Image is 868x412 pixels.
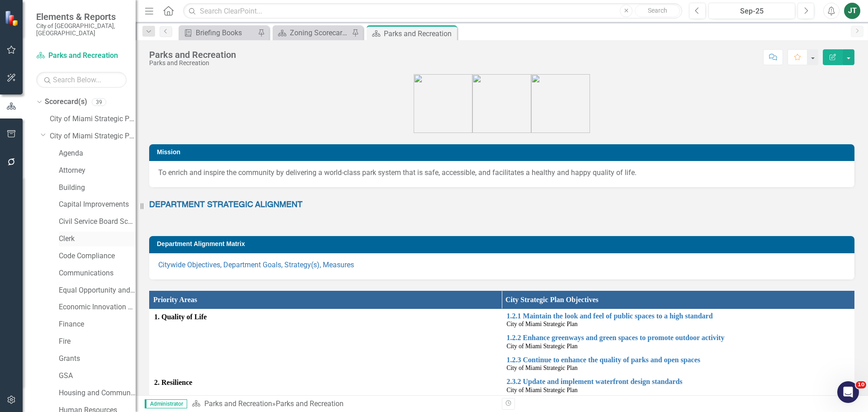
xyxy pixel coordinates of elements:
img: ClearPoint Strategy [5,10,20,26]
a: Citywide Objectives, Department Goals, Strategy(s), Measures [158,260,354,269]
span: 1. Quality of Life [154,312,497,322]
a: 1.2.2 Enhance greenways and green spaces to promote outdoor activity [507,334,850,342]
a: 1.2.3 Continue to enhance the quality of parks and open spaces [507,356,850,364]
td: Double-Click to Edit Right Click for Context Menu [502,375,854,397]
div: Parks and Recreation [384,28,455,39]
h3: Department Alignment Matrix [157,241,850,247]
a: Civil Service Board Scorecard [59,217,136,227]
a: Scorecard(s) [45,97,87,107]
a: City of Miami Strategic Plan (NEW) [50,131,136,142]
a: 2.3.2 Update and implement waterfront design standards [507,378,850,386]
a: Agenda [59,148,136,159]
span: City of Miami Strategic Plan [507,365,578,371]
p: To enrich and inspire the community by delivering a world-class park system that is safe, accessi... [158,168,845,178]
button: Search [635,5,680,17]
a: Capital Improvements [59,199,136,210]
a: Housing and Community Development [59,388,136,398]
a: City of Miami Strategic Plan [50,114,136,124]
img: city_priorities_qol_icon.png [414,74,472,133]
iframe: Intercom live chat [837,381,859,403]
td: Double-Click to Edit Right Click for Context Menu [502,331,854,353]
td: Double-Click to Edit Right Click for Context Menu [502,353,854,375]
div: Parks and Recreation [149,50,236,60]
div: Parks and Recreation [276,399,344,408]
div: Parks and Recreation [149,60,236,66]
a: Finance [59,319,136,330]
img: city_priorities_p2p_icon%20grey.png [531,74,590,133]
div: 39 [92,98,106,106]
span: City of Miami Strategic Plan [507,321,578,327]
td: Double-Click to Edit [150,375,502,397]
a: Economic Innovation and Development [59,302,136,313]
a: 1.2.1 Maintain the look and feel of public spaces to a high standard [507,312,850,320]
span: City of Miami Strategic Plan [507,387,578,393]
a: Equal Opportunity and Diversity Programs [59,285,136,296]
a: Parks and Recreation [36,51,127,61]
button: Sep-25 [708,3,795,19]
div: Sep-25 [712,6,792,17]
span: 10 [856,381,866,388]
a: Grants [59,354,136,364]
a: Briefing Books [181,27,255,38]
span: Search [648,7,667,14]
a: Clerk [59,234,136,244]
span: 2. Resilience [154,378,497,388]
div: Briefing Books [196,27,255,38]
a: Attorney [59,166,136,176]
button: JT [844,3,860,19]
a: Communications [59,268,136,279]
span: DEPARTMENT STRATEGIC ALIGNMENT [149,201,302,209]
a: Code Compliance [59,251,136,261]
span: Elements & Reports [36,11,127,22]
a: GSA [59,371,136,381]
input: Search ClearPoint... [183,3,682,19]
img: city_priorities_res_icon%20grey.png [472,74,531,133]
small: City of [GEOGRAPHIC_DATA], [GEOGRAPHIC_DATA] [36,22,127,37]
span: City of Miami Strategic Plan [507,343,578,350]
td: Double-Click to Edit Right Click for Context Menu [502,309,854,331]
a: Parks and Recreation [204,399,272,408]
a: Building [59,183,136,193]
input: Search Below... [36,72,127,88]
h3: Mission [157,149,850,156]
td: Double-Click to Edit [150,309,502,375]
a: Zoning Scorecard Evaluation and Recommendations [275,27,349,38]
div: » [192,399,495,409]
div: Zoning Scorecard Evaluation and Recommendations [290,27,349,38]
span: Administrator [145,399,187,408]
a: Fire [59,336,136,347]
